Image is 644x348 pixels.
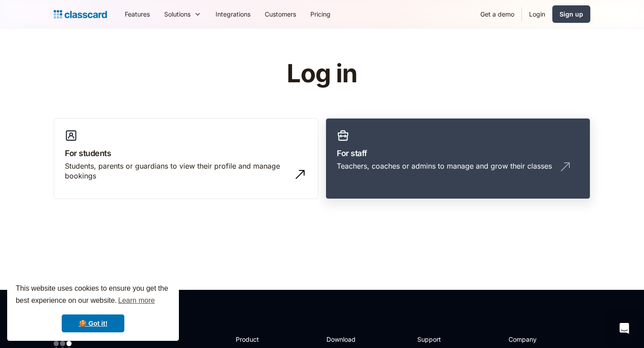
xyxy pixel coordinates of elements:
a: learn more about cookies [117,294,156,307]
a: Sign up [552,5,590,23]
h2: Company [508,335,568,344]
a: For staffTeachers, coaches or admins to manage and grow their classes [326,118,590,199]
div: Teachers, coaches or admins to manage and grow their classes [337,161,552,171]
a: Get a demo [473,4,521,24]
h1: Log in [180,60,464,88]
div: Students, parents or guardians to view their profile and manage bookings [65,161,289,181]
h2: Product [236,335,284,344]
h3: For staff [337,147,579,159]
a: Login [522,4,552,24]
div: Sign up [559,9,583,19]
a: dismiss cookie message [62,314,124,332]
a: home [54,8,107,21]
a: For studentsStudents, parents or guardians to view their profile and manage bookings [54,118,318,199]
h2: Download [326,335,363,344]
a: Features [118,4,157,24]
div: Solutions [164,9,191,19]
h2: Support [417,335,453,344]
a: Integrations [208,4,258,24]
div: cookieconsent [7,275,179,341]
div: Solutions [157,4,208,24]
a: Pricing [303,4,338,24]
span: This website uses cookies to ensure you get the best experience on our website. [16,283,170,307]
a: Customers [258,4,303,24]
div: Open Intercom Messenger [614,318,635,339]
h3: For students [65,147,307,159]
